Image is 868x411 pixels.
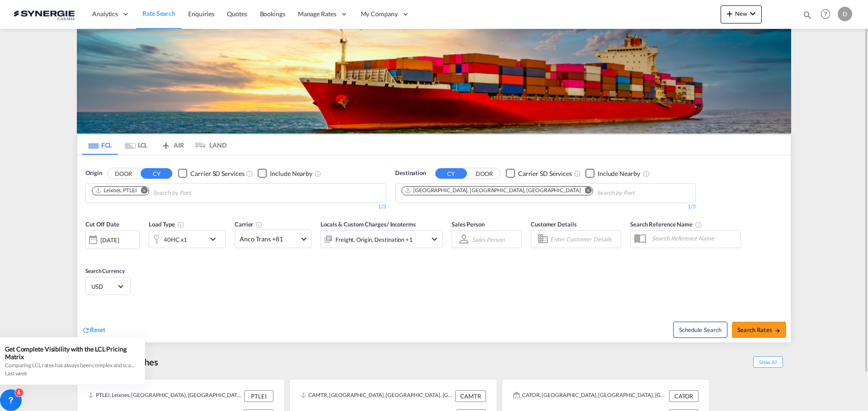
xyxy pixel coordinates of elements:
[85,221,119,228] span: Cut Off Date
[14,4,75,24] img: 1f56c880d42311ef80fc7dca854c8e59.png
[85,203,386,211] div: 1/3
[82,325,105,335] div: icon-refreshReset
[82,326,90,334] md-icon: icon-refresh
[774,328,781,334] md-icon: icon-arrow-right
[314,170,321,177] md-icon: Unchecked: Ignores neighbouring ports when fetching rates.Checked : Includes neighbouring ports w...
[246,170,253,177] md-icon: Unchecked: Search for CY (Container Yard) services for all selected carriers.Checked : Search for...
[506,169,572,178] md-checkbox: Checkbox No Ink
[135,187,149,196] button: Remove
[85,248,92,260] md-datepicker: Select
[405,187,583,194] div: Press delete to remove this chip.
[818,6,838,23] div: Help
[298,9,336,18] span: Manage Rates
[531,221,576,228] span: Customer Details
[579,187,593,196] button: Remove
[395,203,696,211] div: 1/3
[452,221,485,228] span: Sales Person
[92,9,118,18] span: Analytics
[301,390,453,402] div: CAMTR, Montreal, QC, Canada, North America, Americas
[643,170,650,177] md-icon: Unchecked: Ignores neighbouring ports when fetching rates.Checked : Includes neighbouring ports w...
[153,186,239,200] input: Chips input.
[178,169,244,178] md-checkbox: Checkbox No Ink
[598,169,640,178] div: Include Nearby
[100,236,119,244] div: [DATE]
[85,268,125,274] span: Search Currency
[838,7,852,21] div: D
[190,135,226,155] md-tab-item: LAND
[405,187,581,194] div: Halifax, NS, CAHAL
[513,390,667,402] div: CATOR, Toronto, ON, Canada, North America, Americas
[91,282,117,291] span: USD
[154,135,190,155] md-tab-item: AIR
[721,5,762,23] button: icon-plus 400-fgNewicon-chevron-down
[597,186,683,200] input: Chips input.
[802,10,812,23] div: icon-magnify
[208,234,223,245] md-icon: icon-chevron-down
[77,155,791,342] div: OriginDOOR CY Checkbox No InkUnchecked: Search for CY (Container Yard) services for all selected ...
[118,135,154,155] md-tab-item: LCL
[227,10,247,18] span: Quotes
[258,169,312,178] md-checkbox: Checkbox No Ink
[190,169,244,178] div: Carrier SD Services
[630,221,702,228] span: Search Reference Name
[673,322,727,338] button: Note: By default Schedule search will only considerorigin ports, destination ports and cut off da...
[455,390,486,402] div: CAMTR
[518,169,572,178] div: Carrier SD Services
[321,221,416,228] span: Locals & Custom Charges
[82,135,226,155] md-pagination-wrapper: Use the left and right arrow keys to navigate between tabs
[737,326,781,333] span: Search Rates
[747,8,758,19] md-icon: icon-chevron-down
[724,10,758,17] span: New
[142,9,175,17] span: Rate Search
[753,356,783,368] span: Show All
[818,6,833,22] span: Help
[108,168,139,179] button: DOOR
[235,221,263,228] span: Carrier
[90,184,242,200] md-chips-wrap: Chips container. Use arrow keys to select chips.
[82,135,118,155] md-tab-item: FCL
[585,169,640,178] md-checkbox: Checkbox No Ink
[429,234,440,245] md-icon: icon-chevron-down
[177,221,184,228] md-icon: icon-information-outline
[240,235,298,244] span: Anco Trans +81
[335,233,413,246] div: Freight Origin Destination Factory Stuffing
[244,390,274,402] div: PTLEI
[647,231,741,245] input: Search Reference Name
[164,233,187,246] div: 40HC x1
[95,187,139,194] div: Press delete to remove this chip.
[550,232,618,246] input: Enter Customer Details
[321,230,443,248] div: Freight Origin Destination Factory Stuffingicon-chevron-down
[160,140,171,147] md-icon: icon-airplane
[90,326,105,333] span: Reset
[361,9,398,18] span: My Company
[435,168,467,179] button: CY
[400,184,686,200] md-chips-wrap: Chips container. Use arrow keys to select chips.
[90,280,126,293] md-select: Select Currency: $ USDUnited States Dollar
[141,168,172,179] button: CY
[88,390,242,402] div: PTLEI, Leixoes, Portugal, Southern Europe, Europe
[270,169,312,178] div: Include Nearby
[85,230,140,249] div: [DATE]
[471,233,505,246] md-select: Sales Person
[149,221,184,228] span: Load Type
[695,221,702,228] md-icon: Your search will be saved by the below given name
[85,169,102,178] span: Origin
[802,10,812,20] md-icon: icon-magnify
[574,170,581,177] md-icon: Unchecked: Search for CY (Container Yard) services for all selected carriers.Checked : Search for...
[77,29,791,134] img: LCL+%26+FCL+BACKGROUND.png
[468,168,500,179] button: DOOR
[95,187,137,194] div: Leixoes, PTLEI
[255,221,263,228] md-icon: The selected Trucker/Carrierwill be displayed in the rate results If the rates are from another f...
[149,230,226,248] div: 40HC x1icon-chevron-down
[732,322,786,338] button: Search Ratesicon-arrow-right
[188,10,214,18] span: Enquiries
[724,8,735,19] md-icon: icon-plus 400-fg
[387,221,416,228] span: / Incoterms
[395,169,426,178] span: Destination
[260,10,285,18] span: Bookings
[669,390,698,402] div: CATOR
